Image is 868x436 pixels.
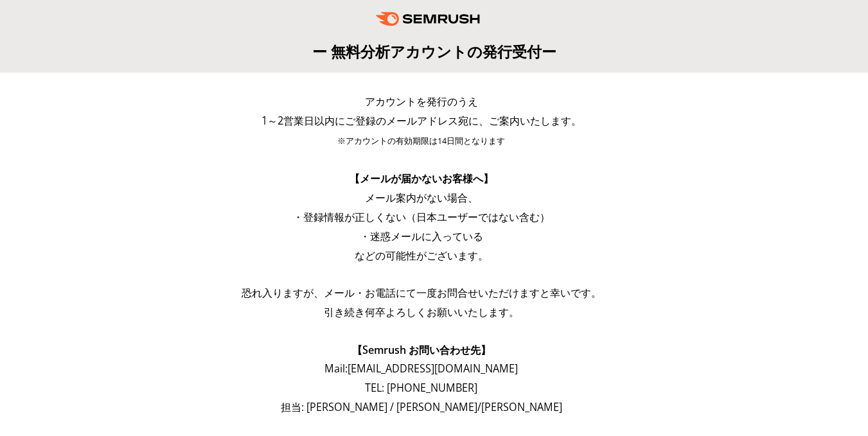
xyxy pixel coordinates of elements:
[360,229,483,243] span: ・迷惑メールに入っている
[355,249,488,263] span: などの可能性がございます。
[324,305,519,319] span: 引き続き何卒よろしくお願いいたします。
[365,94,478,109] span: アカウントを発行のうえ
[242,286,601,300] span: 恐れ入りますが、メール・お電話にて一度お問合せいただけますと幸いです。
[365,191,478,205] span: メール案内がない場合、
[350,171,493,186] span: 【メールが届かないお客様へ】
[352,343,491,357] span: 【Semrush お問い合わせ先】
[337,135,505,146] span: ※アカウントの有効期限は14日間となります
[324,362,518,376] span: Mail: [EMAIL_ADDRESS][DOMAIN_NAME]
[281,400,562,414] span: 担当: [PERSON_NAME] / [PERSON_NAME]/[PERSON_NAME]
[261,114,581,128] span: 1～2営業日以内にご登録のメールアドレス宛に、ご案内いたします。
[312,41,556,62] span: ー 無料分析アカウントの発行受付ー
[365,381,477,395] span: TEL: [PHONE_NUMBER]
[293,210,550,224] span: ・登録情報が正しくない（日本ユーザーではない含む）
